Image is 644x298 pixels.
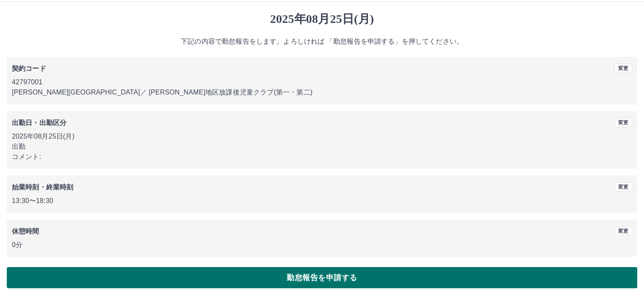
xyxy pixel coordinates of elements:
button: 変更 [614,118,632,127]
p: 42797001 [12,77,632,87]
button: 勤怠報告を申請する [7,267,637,288]
button: 変更 [614,182,632,192]
button: 変更 [614,226,632,236]
b: 始業時刻・終業時刻 [12,184,73,191]
p: コメント: [12,152,632,162]
b: 休憩時間 [12,228,39,235]
p: 2025年08月25日(月) [12,131,632,142]
p: 出勤 [12,142,632,152]
p: 13:30 〜 18:30 [12,196,632,206]
p: [PERSON_NAME][GEOGRAPHIC_DATA] ／ [PERSON_NAME]地区放課後児童クラブ(第一・第二) [12,87,632,97]
h1: 2025年08月25日(月) [7,12,637,26]
p: 下記の内容で勤怠報告をします。よろしければ 「勤怠報告を申請する」を押してください。 [7,36,637,47]
b: 出勤日・出勤区分 [12,119,66,126]
b: 契約コード [12,65,46,72]
button: 変更 [614,64,632,73]
p: 0分 [12,240,632,250]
